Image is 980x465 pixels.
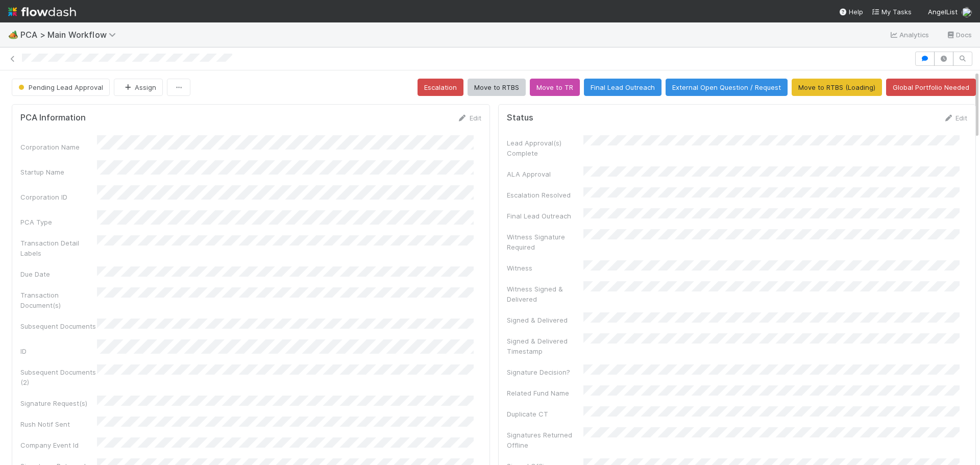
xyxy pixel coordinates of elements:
div: Subsequent Documents [20,321,97,331]
div: ID [20,346,97,356]
img: avatar_28c6a484-83f6-4d9b-aa3b-1410a709a33e.png [962,7,972,17]
button: Assign [114,79,163,96]
div: Final Lead Outreach [507,211,583,221]
div: Signature Request(s) [20,398,97,408]
span: AngelList [928,8,958,16]
div: Due Date [20,269,97,279]
div: Help [839,7,863,17]
h5: Status [507,113,533,123]
span: Pending Lead Approval [16,83,103,91]
div: Subsequent Documents (2) [20,367,97,387]
div: Corporation ID [20,192,97,202]
div: Witness [507,263,583,273]
div: Signatures Returned Offline [507,430,583,450]
a: My Tasks [871,7,912,17]
div: Corporation Name [20,142,97,152]
button: Move to TR [530,79,580,96]
button: Move to RTBS (Loading) [792,79,882,96]
div: Duplicate CT [507,409,583,419]
div: Related Fund Name [507,388,583,398]
div: Lead Approval(s) Complete [507,138,583,158]
div: Rush Notif Sent [20,419,97,429]
a: Analytics [889,29,929,41]
button: Move to RTBS [468,79,526,96]
div: Company Event Id [20,440,97,450]
div: Signed & Delivered [507,315,583,325]
div: Witness Signed & Delivered [507,284,583,304]
img: logo-inverted-e16ddd16eac7371096b0.svg [8,3,76,20]
button: Global Portfolio Needed [886,79,976,96]
span: 🏕️ [8,30,18,39]
span: My Tasks [871,8,912,16]
a: Edit [943,114,967,122]
div: PCA Type [20,217,97,227]
h5: PCA Information [20,113,86,123]
button: Escalation [418,79,463,96]
div: Escalation Resolved [507,190,583,200]
button: Final Lead Outreach [584,79,661,96]
button: Pending Lead Approval [12,79,110,96]
div: ALA Approval [507,169,583,179]
div: Transaction Document(s) [20,290,97,310]
a: Edit [457,114,481,122]
div: Startup Name [20,167,97,177]
div: Witness Signature Required [507,232,583,252]
button: External Open Question / Request [666,79,788,96]
div: Signature Decision? [507,367,583,377]
span: PCA > Main Workflow [20,30,121,40]
a: Docs [946,29,972,41]
div: Signed & Delivered Timestamp [507,336,583,356]
div: Transaction Detail Labels [20,238,97,258]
